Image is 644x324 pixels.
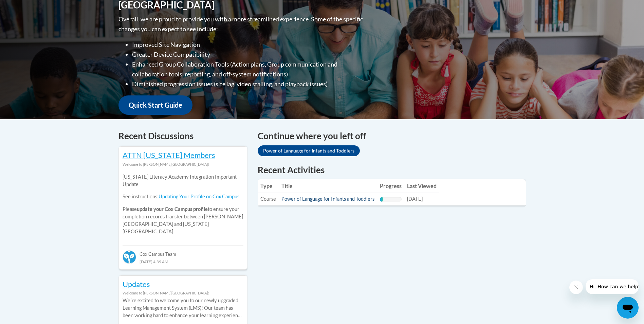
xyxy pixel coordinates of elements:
[132,79,365,89] li: Diminished progression issues (site lag, video stalling, and playback issues)
[123,168,243,240] div: Please to ensure your completion records transfer between [PERSON_NAME][GEOGRAPHIC_DATA] and [US_...
[123,161,243,168] div: Welcome to [PERSON_NAME][GEOGRAPHIC_DATA]!
[123,250,136,264] img: Cox Campus Team
[123,289,243,297] div: Welcome to [PERSON_NAME][GEOGRAPHIC_DATA]!
[404,179,439,193] th: Last Viewed
[380,197,383,202] div: Progress, %
[377,179,404,193] th: Progress
[617,297,639,319] iframe: Button to launch messaging window
[137,206,208,212] b: update your Cox Campus profile
[123,258,243,265] div: [DATE] 4:39 AM
[586,279,639,294] iframe: Message from company
[123,173,243,188] p: [US_STATE] Literacy Academy Integration Important Update
[258,129,526,143] h4: Continue where you left off
[258,145,360,156] a: Power of Language for Infants and Toddlers
[4,5,55,10] span: Hi. How can we help?
[123,193,243,200] p: See instructions:
[281,196,374,202] a: Power of Language for Infants and Toddlers
[569,281,583,294] iframe: Close message
[118,95,192,115] a: Quick Start Guide
[258,164,526,176] h1: Recent Activities
[132,59,365,79] li: Enhanced Group Collaboration Tools (Action plans, Group communication and collaboration tools, re...
[407,196,423,202] span: [DATE]
[159,194,239,199] a: Updating Your Profile on Cox Campus
[279,179,377,193] th: Title
[258,179,279,193] th: Type
[118,14,365,34] p: Overall, we are proud to provide you with a more streamlined experience. Some of the specific cha...
[123,297,243,319] p: Weʹre excited to welcome you to our newly upgraded Learning Management System (LMS)! Our team has...
[118,129,247,143] h4: Recent Discussions
[123,245,243,257] div: Cox Campus Team
[132,40,365,50] li: Improved Site Navigation
[132,50,365,59] li: Greater Device Compatibility
[123,280,150,289] a: Updates
[260,196,276,202] span: Course
[123,150,215,160] a: ATTN [US_STATE] Members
